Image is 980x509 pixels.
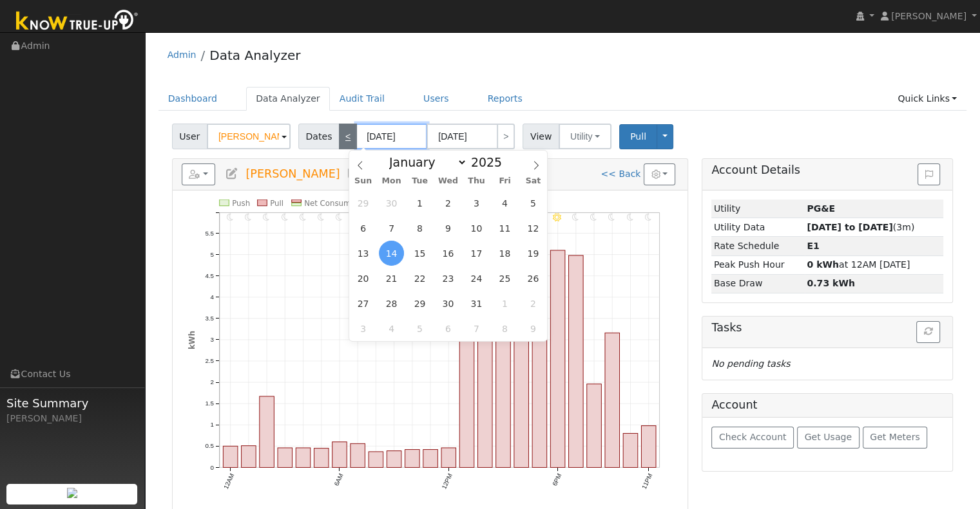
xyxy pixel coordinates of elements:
[918,163,940,185] button: Issue History
[6,412,138,425] div: [PERSON_NAME]
[436,190,461,216] span: July 2, 2025
[627,214,633,222] i: 10PM - Clear
[521,241,546,266] span: July 19, 2025
[205,400,214,407] text: 1.5
[339,124,357,149] a: <
[891,11,966,21] span: [PERSON_NAME]
[464,190,489,216] span: July 3, 2025
[351,216,376,241] span: July 6, 2025
[414,87,459,111] a: Users
[587,384,602,468] rect: onclick=""
[711,237,805,255] td: Rate Schedule
[159,87,227,111] a: Dashboard
[330,87,394,111] a: Audit Trail
[260,396,274,468] rect: onclick=""
[559,124,611,149] button: Utility
[521,291,546,316] span: August 2, 2025
[521,190,546,216] span: July 5, 2025
[490,177,519,185] span: Fri
[379,190,404,216] span: June 30, 2025
[863,427,928,449] button: Get Meters
[281,214,287,222] i: 3AM - Clear
[870,432,920,442] span: Get Meters
[464,216,489,241] span: July 10, 2025
[711,218,805,237] td: Utility Data
[210,464,214,471] text: 0
[464,291,489,316] span: July 31, 2025
[434,177,463,185] span: Wed
[572,214,579,222] i: 7PM - Clear
[807,222,914,232] span: (3m)
[477,237,492,468] rect: onclick=""
[379,241,404,266] span: July 14, 2025
[423,450,438,468] rect: onclick=""
[711,199,805,218] td: Utility
[436,216,461,241] span: July 9, 2025
[888,87,966,111] a: Quick Links
[205,272,214,279] text: 4.5
[605,333,620,468] rect: onclick=""
[407,316,432,341] span: August 5, 2025
[467,155,514,169] input: Year
[497,124,515,149] a: >
[241,446,256,468] rect: onclick=""
[318,214,324,222] i: 5AM - Clear
[805,432,852,442] span: Get Usage
[805,255,943,274] td: at 12AM [DATE]
[10,7,145,36] img: Know True-Up
[619,124,657,149] button: Pull
[807,241,819,251] strong: Q
[550,250,565,467] rect: onclick=""
[645,214,651,222] i: 11PM - Clear
[711,398,757,411] h5: Account
[407,266,432,291] span: July 22, 2025
[210,251,213,258] text: 5
[521,216,546,241] span: July 12, 2025
[553,214,561,222] i: 6PM - Clear
[521,316,546,341] span: August 9, 2025
[711,274,805,293] td: Base Draw
[478,87,532,111] a: Reports
[711,427,794,449] button: Check Account
[406,177,434,185] span: Tue
[519,177,547,185] span: Sat
[205,357,214,364] text: 2.5
[407,216,432,241] span: July 8, 2025
[807,259,839,270] strong: 0 kWh
[351,190,376,216] span: June 29, 2025
[205,443,214,450] text: 0.5
[210,378,213,385] text: 2
[225,167,239,180] a: Edit User (36527)
[278,448,293,467] rect: onclick=""
[523,124,559,149] span: View
[711,255,805,274] td: Peak Push Hour
[436,316,461,341] span: August 6, 2025
[67,488,77,498] img: retrieve
[440,472,454,490] text: 12PM
[168,50,197,60] a: Admin
[495,236,510,468] rect: onclick=""
[436,266,461,291] span: July 23, 2025
[459,243,474,467] rect: onclick=""
[351,241,376,266] span: July 13, 2025
[379,316,404,341] span: August 4, 2025
[521,266,546,291] span: July 26, 2025
[209,48,300,63] a: Data Analyzer
[551,472,562,487] text: 6PM
[407,241,432,266] span: July 15, 2025
[436,241,461,266] span: July 16, 2025
[246,87,330,111] a: Data Analyzer
[405,450,419,468] rect: onclick=""
[210,293,214,301] text: 4
[463,177,491,185] span: Thu
[379,216,404,241] span: July 7, 2025
[245,214,251,222] i: 1AM - Clear
[298,124,340,149] span: Dates
[207,124,291,149] input: Select a User
[407,190,432,216] span: July 1, 2025
[492,241,517,266] span: July 18, 2025
[349,177,378,185] span: Sun
[379,266,404,291] span: July 21, 2025
[711,163,943,177] h5: Account Details
[223,447,238,468] rect: onclick=""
